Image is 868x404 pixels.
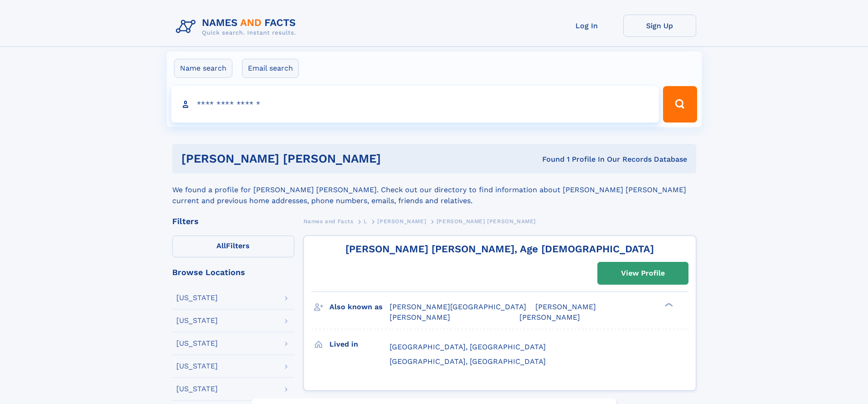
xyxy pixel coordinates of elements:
[242,59,299,78] label: Email search
[390,313,450,322] span: [PERSON_NAME]
[535,302,596,311] span: [PERSON_NAME]
[663,86,697,123] button: Search Button
[176,294,218,302] div: [US_STATE]
[176,317,218,324] div: [US_STATE]
[329,299,390,315] h3: Also known as
[623,15,696,37] a: Sign Up
[181,153,462,164] h1: [PERSON_NAME] [PERSON_NAME]
[172,217,294,225] div: Filters
[462,154,687,164] div: Found 1 Profile In Our Records Database
[176,363,218,370] div: [US_STATE]
[172,235,294,257] label: Filters
[390,302,526,311] span: [PERSON_NAME][GEOGRAPHIC_DATA]
[598,262,688,284] a: View Profile
[345,243,654,255] a: [PERSON_NAME] [PERSON_NAME], Age [DEMOGRAPHIC_DATA]
[663,302,673,308] div: ❯
[437,218,536,225] span: [PERSON_NAME] [PERSON_NAME]
[377,218,426,225] span: [PERSON_NAME]
[364,218,367,225] span: L
[390,343,546,351] span: [GEOGRAPHIC_DATA], [GEOGRAPHIC_DATA]
[176,385,218,393] div: [US_STATE]
[364,215,367,227] a: L
[519,313,580,322] span: [PERSON_NAME]
[377,215,426,227] a: [PERSON_NAME]
[550,15,623,37] a: Log In
[303,215,354,227] a: Names and Facts
[216,241,226,250] span: All
[621,263,665,284] div: View Profile
[329,337,390,352] h3: Lived in
[390,357,546,366] span: [GEOGRAPHIC_DATA], [GEOGRAPHIC_DATA]
[176,340,218,347] div: [US_STATE]
[172,268,294,276] div: Browse Locations
[172,174,696,206] div: We found a profile for [PERSON_NAME] [PERSON_NAME]. Check out our directory to find information a...
[172,15,303,39] img: Logo Names and Facts
[174,59,232,78] label: Name search
[171,86,659,123] input: search input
